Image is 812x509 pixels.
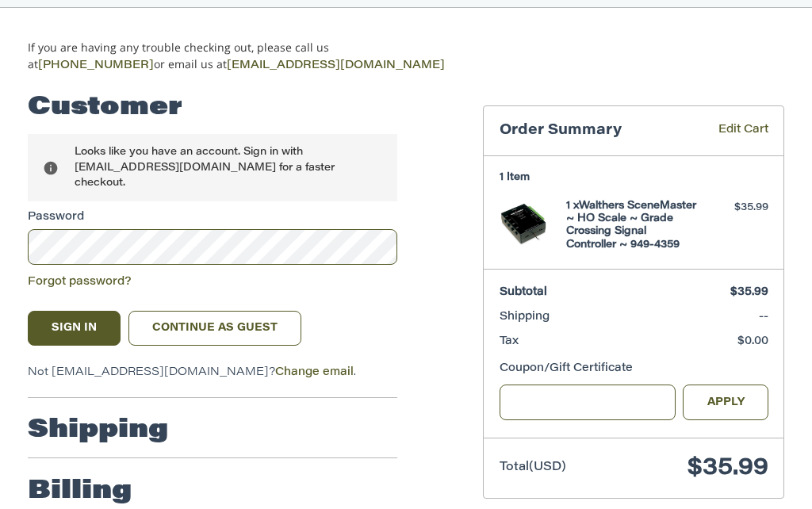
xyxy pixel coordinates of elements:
[128,311,302,346] a: Continue as guest
[566,200,697,251] h4: 1 x Walthers SceneMaster ~ HO Scale ~ Grade Crossing Signal Controller ~ 949-4359
[500,461,566,473] span: Total (USD)
[227,60,445,71] a: [EMAIL_ADDRESS][DOMAIN_NAME]
[28,39,460,75] p: If you are having any trouble checking out, please call us at or email us at
[500,287,547,298] span: Subtotal
[28,476,132,507] h2: Billing
[28,365,398,381] p: Not [EMAIL_ADDRESS][DOMAIN_NAME]? .
[500,385,676,420] input: Gift Certificate or Coupon Code
[275,367,354,378] a: Change email
[690,122,768,140] a: Edit Cart
[701,200,768,216] div: $35.99
[500,361,768,377] div: Coupon/Gift Certificate
[38,60,154,71] a: [PHONE_NUMBER]
[28,92,182,124] h2: Customer
[500,122,691,140] h3: Order Summary
[688,457,768,480] span: $35.99
[759,312,768,323] span: --
[28,415,168,446] h2: Shipping
[500,336,519,347] span: Tax
[75,147,335,188] span: Looks like you have an account. Sign in with [EMAIL_ADDRESS][DOMAIN_NAME] for a faster checkout.
[500,171,768,184] h3: 1 Item
[500,312,550,323] span: Shipping
[28,209,398,226] label: Password
[28,311,121,346] button: Sign In
[683,385,768,420] button: Apply
[737,336,768,347] span: $0.00
[28,277,132,288] a: Forgot password?
[730,287,768,298] span: $35.99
